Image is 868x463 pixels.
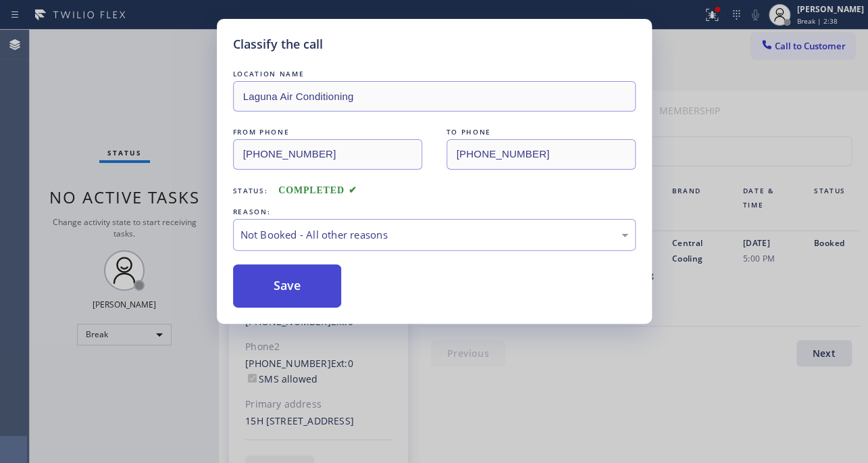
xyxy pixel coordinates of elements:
span: COMPLETED [278,185,357,195]
button: Save [233,264,342,308]
div: FROM PHONE [233,125,422,139]
div: Not Booked - All other reasons [240,227,628,243]
h5: Classify the call [233,35,323,53]
div: REASON: [233,205,636,219]
div: LOCATION NAME [233,67,636,81]
div: TO PHONE [446,125,636,139]
input: To phone [446,139,636,170]
input: From phone [233,139,422,170]
span: Status: [233,186,268,195]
